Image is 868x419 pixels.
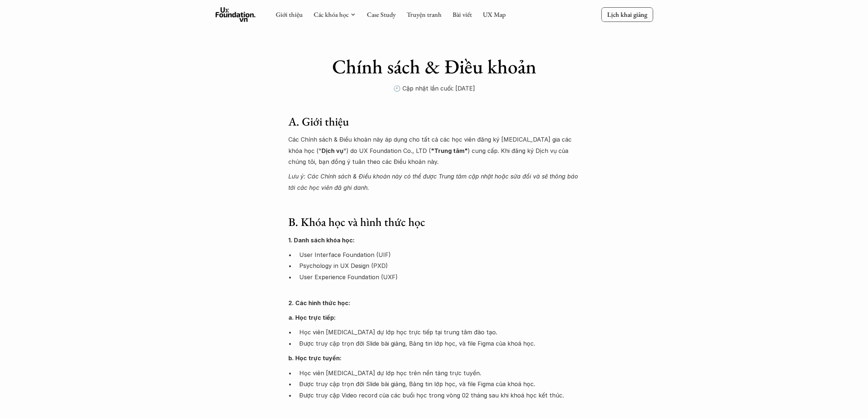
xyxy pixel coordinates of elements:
strong: a. Học trực tiếp: [288,314,336,321]
em: Lưu ý: Các Chính sách & Điều khoản này có thể được Trung tâm cập nhật hoặc sửa đổi và sẽ thông bá... [288,173,580,191]
p: User Interface Foundation (UIF) [299,249,580,260]
a: Truyện tranh [406,10,441,19]
strong: 1. Danh sách khóa học: [288,237,355,244]
p: Được truy cập trọn đời Slide bài giảng, Bảng tin lớp học, và file Figma của khoá học. [299,378,580,389]
a: Case Study [367,10,396,19]
h3: B. Khóa học và hình thức học [288,215,580,229]
strong: "Trung tâm" [431,147,468,154]
p: Học viên [MEDICAL_DATA] dự lớp học trực tiếp tại trung tâm đào tạo. [299,327,580,338]
a: UX Map [483,10,506,19]
p: Được truy cập trọn đời Slide bài giảng, Bảng tin lớp học, và file Figma của khoá học. [299,338,580,349]
strong: Dịch vụ [322,147,343,154]
h1: Chính sách & Điều khoản [288,55,580,78]
p: Psychology in UX Design (PXD) [299,260,580,271]
strong: b. Học trực tuyến: [288,354,342,362]
p: Học viên [MEDICAL_DATA] dự lớp học trên nền tảng trực tuyến. [299,368,580,378]
p: Các Chính sách & Điều khoản này áp dụng cho tất cả các học viên đăng ký [MEDICAL_DATA] gia các kh... [288,134,580,167]
strong: 2. Các hình thức học: [288,299,350,307]
p: Lịch khai giảng [607,10,647,19]
a: Lịch khai giảng [601,7,653,22]
a: Bài viết [452,10,472,19]
a: Các khóa học [314,10,349,19]
p: Được truy cập Video record của các buổi học trong vòng 02 tháng sau khi khoá học kết thúc. [299,390,580,401]
p: 🕙 Cập nhật lần cuối: [DATE] [288,83,580,94]
a: Giới thiệu [276,10,303,19]
h3: A. Giới thiệu [288,115,580,128]
p: User Experience Foundation (UXF) [299,272,580,294]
